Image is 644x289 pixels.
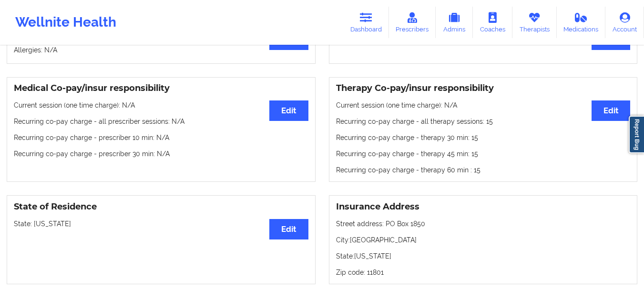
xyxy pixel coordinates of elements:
[343,7,389,38] a: Dashboard
[336,117,631,126] p: Recurring co-pay charge - all therapy sessions : 15
[269,100,308,121] button: Edit
[14,100,308,110] p: Current session (one time charge): N/A
[14,83,308,94] h3: Medical Co-pay/insur responsibility
[14,117,308,126] p: Recurring co-pay charge - all prescriber sessions : N/A
[557,7,606,38] a: Medications
[336,201,631,212] h3: Insurance Address
[336,219,631,229] p: Street address: PO Box 1850
[336,100,631,110] p: Current session (one time charge): N/A
[269,219,308,239] button: Edit
[436,7,473,38] a: Admins
[389,7,436,38] a: Prescribers
[336,268,631,277] p: Zip code: 11801
[336,149,631,159] p: Recurring co-pay charge - therapy 45 min : 15
[512,7,557,38] a: Therapists
[14,149,308,159] p: Recurring co-pay charge - prescriber 30 min : N/A
[605,7,644,38] a: Account
[336,251,631,261] p: State: [US_STATE]
[592,100,630,121] button: Edit
[336,83,631,94] h3: Therapy Co-pay/insur responsibility
[473,7,512,38] a: Coaches
[336,235,631,245] p: City: [GEOGRAPHIC_DATA]
[14,219,308,229] p: State: [US_STATE]
[629,116,644,153] a: Report Bug
[14,133,308,142] p: Recurring co-pay charge - prescriber 10 min : N/A
[14,201,308,212] h3: State of Residence
[336,165,631,175] p: Recurring co-pay charge - therapy 60 min : 15
[336,133,631,142] p: Recurring co-pay charge - therapy 30 min : 15
[14,45,308,55] p: Allergies: N/A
